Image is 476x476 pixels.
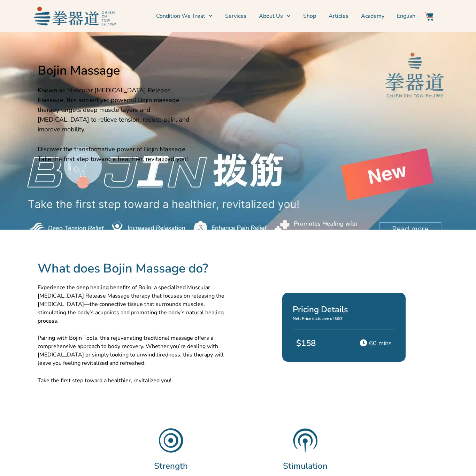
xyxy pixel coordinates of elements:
[119,7,415,25] nav: Menu
[38,261,230,276] h2: What does Bojin Massage do?
[369,338,392,348] p: 60 mins
[156,7,213,25] a: Condition We Treat
[38,63,198,78] h2: Bojin Massage
[259,7,290,25] a: About Us
[159,428,183,453] img: Strength (Blue)
[38,145,187,153] span: Discover the transformative power of Bojin Massage.
[38,334,224,367] span: Pairing with Bojin Tools, this rejuvenating traditional massage offers a comprehensive approach t...
[360,339,367,346] img: Time Icon
[296,337,338,350] p: $158
[225,7,246,25] a: Services
[38,284,224,325] span: Experience the deep healing benefits of Bojin, a specialized Muscular [MEDICAL_DATA] Release Mass...
[38,155,188,163] span: Take the first step toward a healthier, revitalized you!
[293,428,317,453] img: Stimulation (Blue)
[107,460,235,472] h2: Strength
[293,303,395,316] h2: Pricing Details
[293,316,395,321] p: Nett Price inclusive of GST
[425,12,433,21] img: Website Icon-03
[361,7,384,25] a: Academy
[397,7,415,25] a: English
[241,460,369,472] h2: Stimulation
[38,377,171,384] span: Take the first step toward a healthier, revitalized you!
[38,86,190,133] span: Known as Muscular [MEDICAL_DATA] Release Massage, this ancient yet powerful Bojin massage therapy...
[329,7,348,25] a: Articles
[303,7,316,25] a: Shop
[397,12,415,20] span: English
